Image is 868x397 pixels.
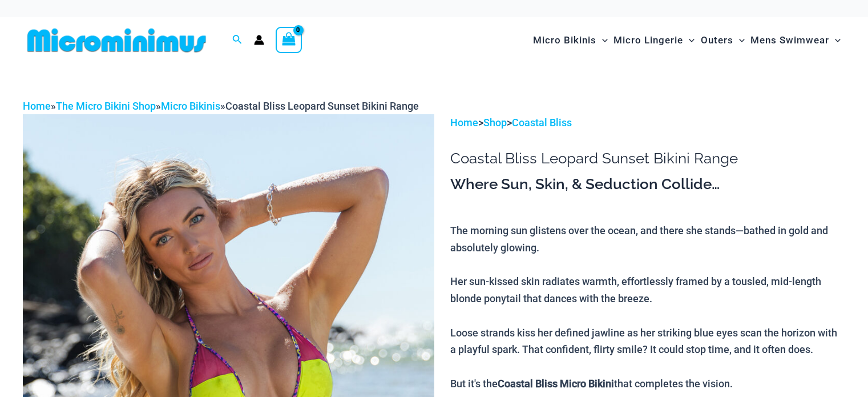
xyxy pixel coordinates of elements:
[450,150,845,167] h1: Coastal Bliss Leopard Sunset Bikini Range
[450,114,845,131] p: > >
[161,100,220,112] a: Micro Bikinis
[829,26,841,55] span: Menu Toggle
[698,23,748,58] a: OutersMenu ToggleMenu Toggle
[748,23,843,58] a: Mens SwimwearMenu ToggleMenu Toggle
[23,27,211,53] img: MM SHOP LOGO FLAT
[512,117,572,129] a: Coastal Bliss
[450,117,478,129] a: Home
[225,100,419,112] span: Coastal Bliss Leopard Sunset Bikini Range
[613,26,683,55] span: Micro Lingerie
[530,23,611,58] a: Micro BikinisMenu ToggleMenu Toggle
[56,100,156,112] a: The Micro Bikini Shop
[596,26,608,55] span: Menu Toggle
[533,26,596,55] span: Micro Bikinis
[483,117,507,129] a: Shop
[276,27,302,53] a: View Shopping Cart, empty
[498,378,614,390] b: Coastal Bliss Micro Bikini
[528,21,845,59] nav: Site Navigation
[254,35,264,45] a: Account icon link
[23,100,51,112] a: Home
[750,26,829,55] span: Mens Swimwear
[23,100,419,112] span: » » »
[611,23,697,58] a: Micro LingerieMenu ToggleMenu Toggle
[450,175,845,194] h3: Where Sun, Skin, & Seduction Collide…
[232,33,243,47] a: Search icon link
[701,26,733,55] span: Outers
[683,26,695,55] span: Menu Toggle
[733,26,745,55] span: Menu Toggle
